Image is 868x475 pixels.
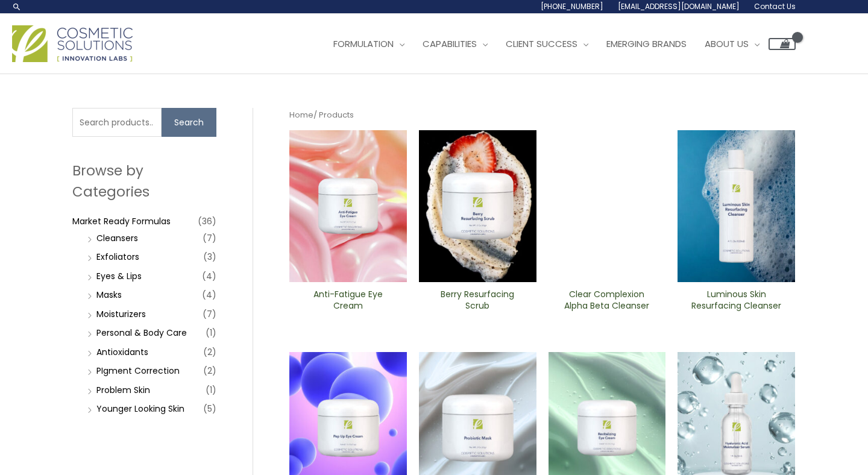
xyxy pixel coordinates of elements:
a: Client Success [497,26,597,62]
a: Eyes & Lips [96,270,142,282]
a: Luminous Skin Resurfacing ​Cleanser [688,289,785,316]
h2: Luminous Skin Resurfacing ​Cleanser [688,289,785,312]
span: About Us [705,37,749,50]
a: Masks [96,289,122,301]
span: (2) [203,362,216,379]
img: Clear Complexion Alpha Beta ​Cleanser [549,130,666,282]
button: Search [162,108,216,137]
a: Berry Resurfacing Scrub [429,289,526,316]
h2: Anti-Fatigue Eye Cream [300,289,397,312]
img: Anti Fatigue Eye Cream [289,130,407,282]
span: Emerging Brands [606,37,687,50]
span: Capabilities [423,37,477,50]
a: Moisturizers [96,308,146,320]
a: Antioxidants [96,346,148,358]
a: Problem Skin [96,384,150,396]
h2: Berry Resurfacing Scrub [429,289,526,312]
span: (5) [203,400,216,417]
h2: Clear Complexion Alpha Beta ​Cleanser [558,289,655,312]
span: (3) [203,248,216,265]
img: Berry Resurfacing Scrub [419,130,536,282]
a: Younger Looking Skin [96,403,184,415]
nav: Site Navigation [315,26,796,62]
a: Cleansers [96,232,138,244]
img: Luminous Skin Resurfacing ​Cleanser [678,130,795,282]
a: About Us [696,26,769,62]
span: (1) [206,324,216,341]
span: (4) [202,268,216,285]
span: (2) [203,344,216,360]
a: Anti-Fatigue Eye Cream [300,289,397,316]
a: PIgment Correction [96,365,180,377]
input: Search products… [72,108,162,137]
a: Emerging Brands [597,26,696,62]
a: Capabilities [414,26,497,62]
a: Search icon link [12,2,22,11]
a: View Shopping Cart, empty [769,38,796,50]
span: Formulation [333,37,394,50]
span: (36) [198,213,216,230]
span: (7) [203,306,216,322]
a: Market Ready Formulas [72,215,171,227]
span: [PHONE_NUMBER] [541,1,603,11]
a: Formulation [324,26,414,62]
nav: Breadcrumb [289,108,795,122]
img: Cosmetic Solutions Logo [12,25,133,62]
span: (1) [206,382,216,398]
a: Exfoliators [96,251,139,263]
a: Clear Complexion Alpha Beta ​Cleanser [558,289,655,316]
span: [EMAIL_ADDRESS][DOMAIN_NAME] [618,1,740,11]
a: Personal & Body Care [96,327,187,339]
span: (7) [203,230,216,247]
span: (4) [202,286,216,303]
span: Client Success [506,37,577,50]
a: Home [289,109,313,121]
h2: Browse by Categories [72,160,216,201]
span: Contact Us [754,1,796,11]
